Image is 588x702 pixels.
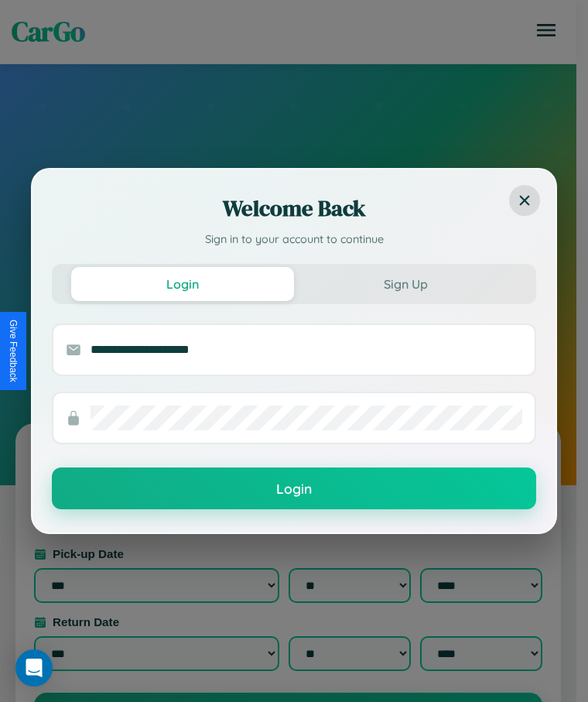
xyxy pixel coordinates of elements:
[52,193,536,224] h2: Welcome Back
[8,320,19,382] div: Give Feedback
[294,267,517,301] button: Sign Up
[52,467,536,509] button: Login
[52,231,536,248] p: Sign in to your account to continue
[71,267,294,301] button: Login
[15,649,53,687] div: Open Intercom Messenger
